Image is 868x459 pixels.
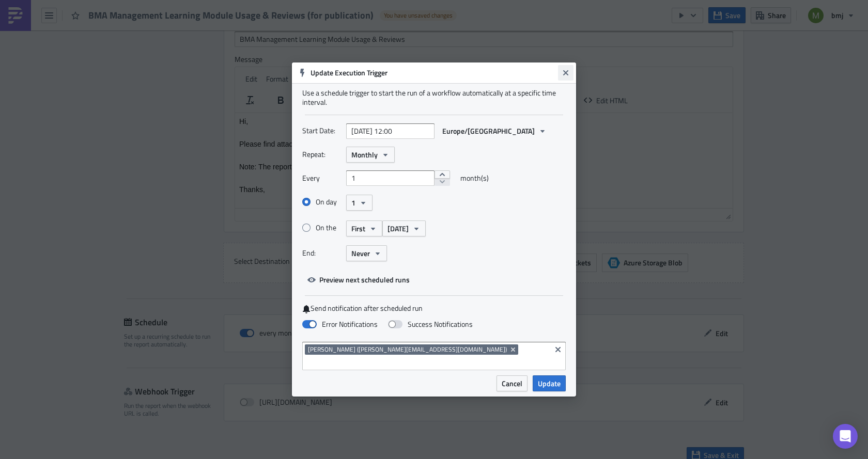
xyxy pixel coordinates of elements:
label: Success Notifications [388,320,473,329]
button: decrement [435,178,450,186]
label: Start Date: [302,123,341,138]
label: On the [302,223,346,232]
button: Cancel [497,375,528,391]
button: Preview next scheduled runs [302,272,415,288]
span: First [351,223,365,234]
p: Please find attached the monthly BMA Management Learning Module Usage & Reviews. [4,27,493,35]
span: [PERSON_NAME] ([PERSON_NAME][EMAIL_ADDRESS][DOMAIN_NAME]) [308,345,507,354]
span: 1 [351,197,355,208]
button: increment [435,170,450,179]
span: Never [351,248,370,259]
span: Preview next scheduled runs [319,274,410,285]
label: Error Notifications [302,320,378,329]
span: Europe/[GEOGRAPHIC_DATA] [442,125,535,136]
body: Rich Text Area. Press ALT-0 for help. [4,4,493,103]
label: Send notification after scheduled run [302,304,566,313]
div: Open Intercom Messenger [833,424,858,449]
label: Repeat: [302,147,341,162]
button: [DATE] [382,220,426,236]
button: Close [558,65,574,81]
button: Monthly [346,147,395,163]
label: On day [302,197,346,207]
label: Every [302,170,341,186]
span: Monthly [351,149,378,160]
div: Use a schedule trigger to start the run of a workflow automatically at a specific time interval. [302,88,566,107]
button: Clear selected items [552,343,564,356]
h6: Update Execution Trigger [311,68,559,77]
span: Cancel [502,378,522,389]
span: [DATE] [388,223,409,234]
label: End: [302,245,341,261]
button: 1 [346,195,373,211]
span: Update [538,378,561,389]
p: Hi, [4,4,493,12]
button: Never [346,245,387,261]
button: Europe/[GEOGRAPHIC_DATA] [437,123,552,139]
p: Thanks, [4,72,493,81]
input: YYYY-MM-DD HH:mm [346,123,435,139]
span: month(s) [460,170,489,186]
button: First [346,220,382,236]
button: Remove Tag [509,344,518,355]
p: Note: The report is now exported from [GEOGRAPHIC_DATA]. [4,50,493,58]
button: Update [533,375,566,391]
